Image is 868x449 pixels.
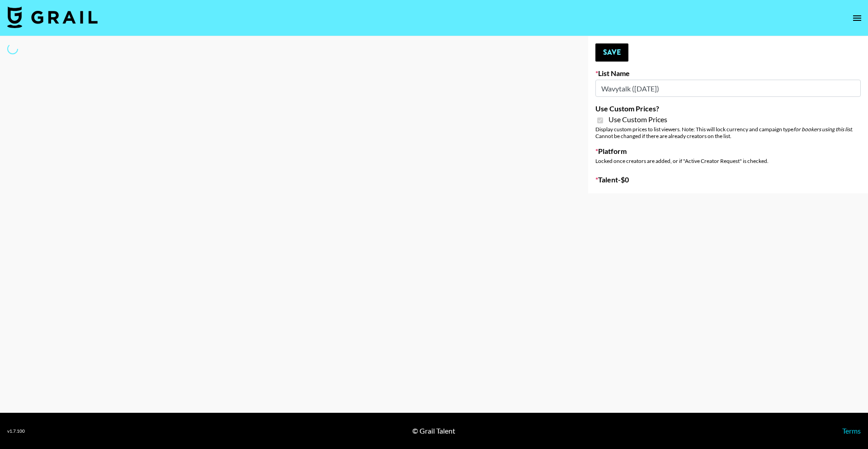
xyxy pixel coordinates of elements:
label: List Name [595,69,861,78]
div: Locked once creators are added, or if "Active Creator Request" is checked. [595,158,861,164]
label: Use Custom Prices? [595,104,861,113]
label: Talent - $ 0 [595,175,861,184]
div: Display custom prices to list viewers. Note: This will lock currency and campaign type . Cannot b... [595,126,861,139]
label: Platform [595,147,861,156]
a: Terms [842,426,861,435]
em: for bookers using this list [793,126,852,133]
button: open drawer [848,9,866,27]
div: © Grail Talent [412,426,455,435]
img: Grail Talent [7,6,98,28]
div: v 1.7.100 [7,428,25,434]
button: Save [595,43,628,62]
span: Use Custom Prices [609,115,667,124]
